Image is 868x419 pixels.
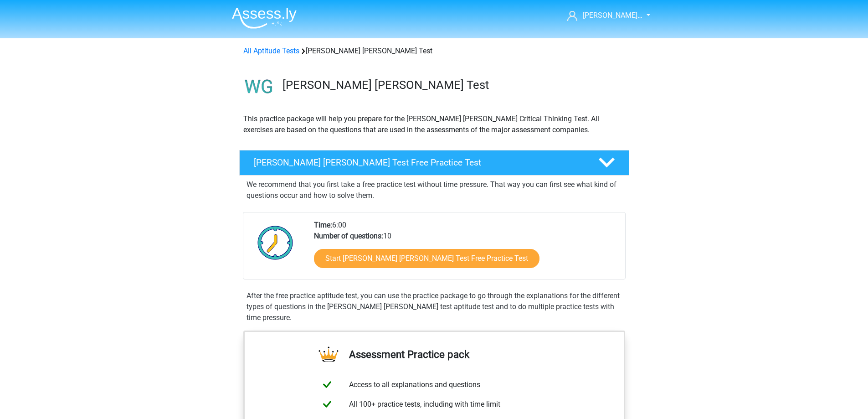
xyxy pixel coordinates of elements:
[254,157,584,168] h4: [PERSON_NAME] [PERSON_NAME] Test Free Practice Test
[243,114,625,135] p: This practice package will help you prepare for the [PERSON_NAME] [PERSON_NAME] Critical Thinking...
[314,249,539,268] a: Start [PERSON_NAME] [PERSON_NAME] Test Free Practice Test
[314,221,332,229] b: Time:
[314,232,383,240] b: Number of questions:
[564,10,643,21] a: [PERSON_NAME]…
[307,220,625,279] div: 6:00 10
[583,11,642,20] span: [PERSON_NAME]…
[240,67,278,106] img: watson glaser test
[243,47,299,55] a: All Aptitude Tests
[243,290,626,323] div: After the free practice aptitude test, you can use the practice package to go through the explana...
[240,46,629,57] div: [PERSON_NAME] [PERSON_NAME] Test
[236,150,633,176] a: [PERSON_NAME] [PERSON_NAME] Test Free Practice Test
[282,78,622,92] h3: [PERSON_NAME] [PERSON_NAME] Test
[252,220,298,265] img: Clock
[247,179,622,201] p: We recommend that you first take a free practice test without time pressure. That way you can fir...
[232,7,297,29] img: Assessly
